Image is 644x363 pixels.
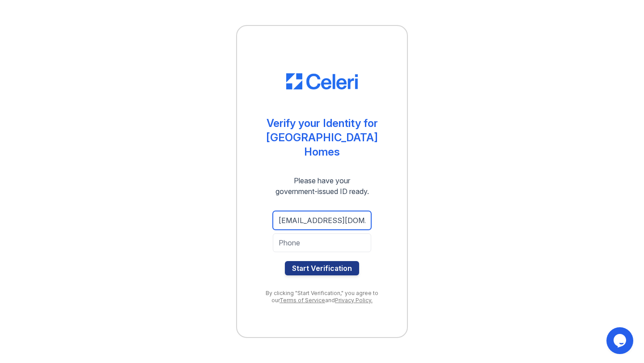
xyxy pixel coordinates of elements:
[606,327,635,354] iframe: chat widget
[259,175,385,197] div: Please have your government-issued ID ready.
[273,211,371,230] input: Email
[280,297,325,304] a: Terms of Service
[255,116,389,159] div: Verify your Identity for [GEOGRAPHIC_DATA] Homes
[285,261,359,275] button: Start Verification
[255,290,389,304] div: By clicking "Start Verification," you agree to our and
[273,233,371,252] input: Phone
[335,297,373,304] a: Privacy Policy.
[286,73,358,89] img: CE_Logo_Blue-a8612792a0a2168367f1c8372b55b34899dd931a85d93a1a3d3e32e68fde9ad4.png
